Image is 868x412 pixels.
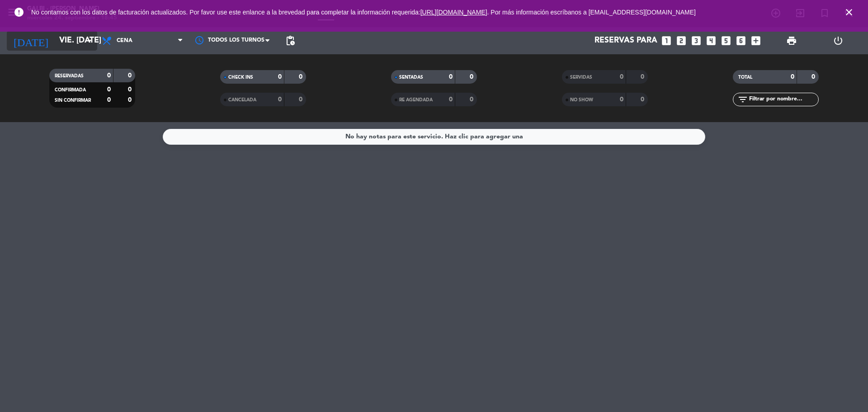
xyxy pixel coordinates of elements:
[750,35,762,47] i: add_box
[345,132,523,142] div: No hay notas para este servicio. Haz clic para agregar una
[815,27,861,54] div: LOG OUT
[7,31,55,51] i: [DATE]
[705,35,717,47] i: looks_4
[660,35,672,47] i: looks_one
[737,94,748,105] i: filter_list
[470,74,475,80] strong: 0
[833,35,844,46] i: power_settings_new
[487,9,696,16] a: . Por más información escríbanos a [EMAIL_ADDRESS][DOMAIN_NAME]
[844,7,854,18] i: close
[228,98,256,102] span: CANCELADA
[420,9,487,16] a: [URL][DOMAIN_NAME]
[14,7,24,18] i: error
[107,72,111,79] strong: 0
[641,74,646,80] strong: 0
[399,98,433,102] span: RE AGENDADA
[675,35,687,47] i: looks_two
[278,96,282,103] strong: 0
[117,38,132,44] span: Cena
[107,86,111,93] strong: 0
[791,74,794,80] strong: 0
[31,9,696,16] span: No contamos con los datos de facturación actualizados. Por favor use este enlance a la brevedad p...
[690,35,702,47] i: looks_3
[594,36,657,45] span: Reservas para
[285,35,296,46] span: pending_actions
[449,96,453,103] strong: 0
[470,96,475,103] strong: 0
[299,96,304,103] strong: 0
[641,96,646,103] strong: 0
[738,75,752,80] span: TOTAL
[811,74,817,80] strong: 0
[128,97,133,103] strong: 0
[620,74,623,80] strong: 0
[128,86,133,93] strong: 0
[55,74,84,78] span: RESERVADAS
[735,35,747,47] i: looks_6
[107,97,111,103] strong: 0
[399,75,423,80] span: SENTADAS
[55,88,86,92] span: CONFIRMADA
[278,74,282,80] strong: 0
[570,75,592,80] span: SERVIDAS
[620,96,623,103] strong: 0
[786,35,797,46] span: print
[449,74,453,80] strong: 0
[84,35,95,46] i: arrow_drop_down
[570,98,593,102] span: NO SHOW
[128,72,133,79] strong: 0
[720,35,732,47] i: looks_5
[55,98,91,103] span: SIN CONFIRMAR
[228,75,253,80] span: CHECK INS
[748,95,818,104] input: Filtrar por nombre...
[299,74,304,80] strong: 0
